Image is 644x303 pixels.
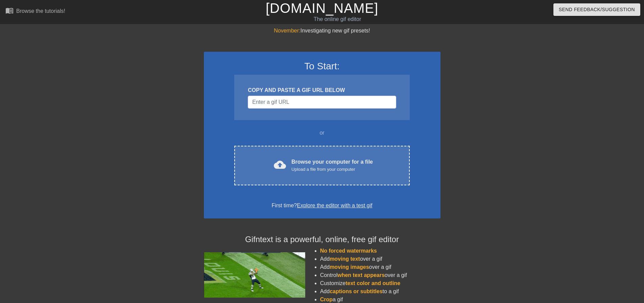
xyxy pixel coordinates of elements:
li: Add to a gif [320,287,440,296]
a: Explore the editor with a test gif [297,203,372,208]
span: November: [274,28,300,33]
a: Browse the tutorials! [5,6,65,17]
span: moving text [330,256,360,262]
div: Browse the tutorials! [16,8,65,14]
span: cloud_upload [274,159,286,171]
span: captions or subtitles [330,288,382,294]
div: The online gif editor [218,15,457,23]
span: menu_book [5,6,14,15]
div: Browse your computer for a file [291,158,373,173]
li: Control over a gif [320,271,440,279]
a: [DOMAIN_NAME] [266,1,378,16]
span: text color and outline [345,280,400,286]
span: moving images [330,264,369,270]
div: First time? [213,202,432,210]
input: Username [248,96,396,109]
div: or [221,129,423,137]
span: Crop [320,297,333,302]
span: No forced watermarks [320,248,377,254]
span: Send Feedback/Suggestion [559,5,635,14]
h4: Gifntext is a powerful, online, free gif editor [204,235,440,244]
li: Add over a gif [320,263,440,271]
div: Investigating new gif presets! [204,27,440,35]
li: Add over a gif [320,255,440,263]
li: Customize [320,279,440,287]
span: when text appears [337,272,385,278]
div: Upload a file from your computer [291,166,373,173]
img: football_small.gif [204,252,305,298]
button: Send Feedback/Suggestion [553,3,640,16]
h3: To Start: [213,61,432,72]
div: COPY AND PASTE A GIF URL BELOW [248,86,396,94]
